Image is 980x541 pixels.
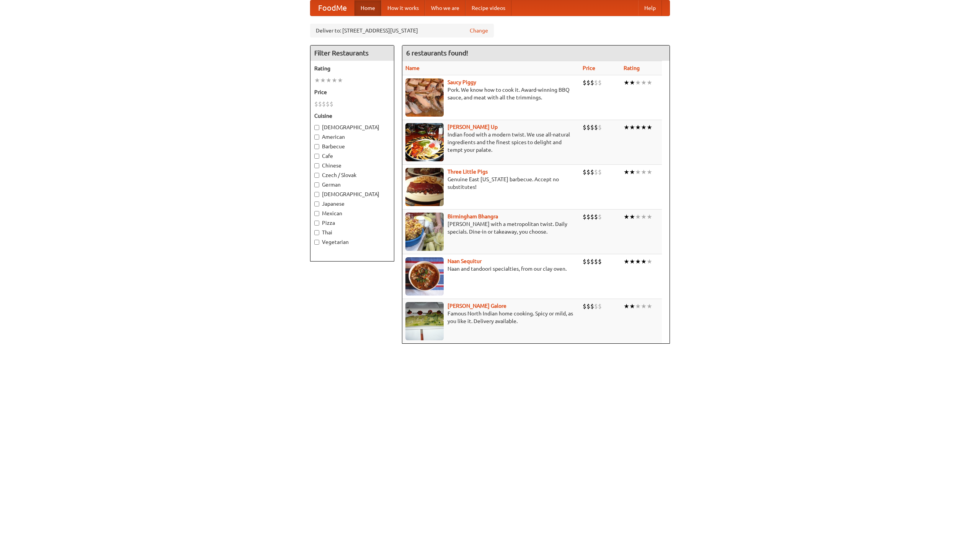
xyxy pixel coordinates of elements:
[448,258,482,264] a: Naan Sequitur
[598,123,602,132] li: $
[583,78,586,87] li: $
[629,168,635,176] li: ★
[590,302,594,310] li: $
[337,76,343,84] li: ★
[624,78,629,87] li: ★
[314,190,390,198] label: [DEMOGRAPHIC_DATA]
[586,123,590,132] li: $
[470,27,488,34] a: Change
[629,123,635,132] li: ★
[635,213,641,221] li: ★
[629,213,635,221] li: ★
[448,169,488,175] a: Three Little Pigs
[448,124,498,130] a: [PERSON_NAME] Up
[314,173,319,178] input: Czech / Slovak
[590,123,594,132] li: $
[586,168,590,176] li: $
[314,125,319,130] input: [DEMOGRAPHIC_DATA]
[594,168,598,176] li: $
[647,123,652,132] li: ★
[590,168,594,176] li: $
[310,45,394,61] h4: Filter Restaurants
[326,76,332,84] li: ★
[406,49,468,57] ng-pluralize: 6 restaurants found!
[635,123,641,132] li: ★
[314,182,319,187] input: German
[405,168,444,206] img: littlepigs.jpg
[314,123,390,131] label: [DEMOGRAPHIC_DATA]
[586,302,590,310] li: $
[594,123,598,132] li: $
[314,240,319,245] input: Vegetarian
[405,220,577,236] p: [PERSON_NAME] with a metropolitan twist. Daily specials. Dine-in or takeaway, you choose.
[647,168,652,176] li: ★
[583,65,595,71] a: Price
[635,302,641,310] li: ★
[624,123,629,132] li: ★
[647,213,652,221] li: ★
[320,76,326,84] li: ★
[310,24,494,37] div: Deliver to: [STREET_ADDRESS][US_STATE]
[583,213,586,221] li: $
[405,175,577,191] p: Genuine East [US_STATE] barbecue. Accept no substitutes!
[314,135,319,140] input: American
[590,257,594,266] li: $
[405,310,577,325] p: Famous North Indian home cooking. Spicy or mild, as you like it. Delivery available.
[314,200,390,208] label: Japanese
[641,123,647,132] li: ★
[590,78,594,87] li: $
[448,213,498,219] a: Birmingham Bhangra
[641,78,647,87] li: ★
[405,65,420,71] a: Name
[586,213,590,221] li: $
[405,257,444,296] img: naansequitur.jpg
[448,303,506,309] b: [PERSON_NAME] Galore
[641,213,647,221] li: ★
[314,238,390,246] label: Vegetarian
[330,100,333,108] li: $
[638,0,662,16] a: Help
[405,131,577,154] p: Indian food with a modern twist. We use all-natural ingredients and the finest spices to delight ...
[314,162,390,169] label: Chinese
[314,144,319,149] input: Barbecue
[624,213,629,221] li: ★
[624,65,640,71] a: Rating
[314,112,390,120] h5: Cuisine
[629,78,635,87] li: ★
[405,265,577,273] p: Naan and tandoori specialties, from our clay oven.
[586,257,590,266] li: $
[624,168,629,176] li: ★
[583,168,586,176] li: $
[594,78,598,87] li: $
[381,0,425,16] a: How it works
[314,65,390,72] h5: Rating
[314,76,320,84] li: ★
[425,0,465,16] a: Who we are
[594,257,598,266] li: $
[583,123,586,132] li: $
[624,257,629,266] li: ★
[594,213,598,221] li: $
[598,168,602,176] li: $
[314,154,319,159] input: Cafe
[647,257,652,266] li: ★
[314,192,319,197] input: [DEMOGRAPHIC_DATA]
[314,230,319,235] input: Thai
[598,257,602,266] li: $
[405,213,444,251] img: bhangra.jpg
[641,257,647,266] li: ★
[314,181,390,188] label: German
[354,0,381,16] a: Home
[405,86,577,101] p: Pork. We know how to cook it. Award-winning BBQ sauce, and meat with all the trimmings.
[586,78,590,87] li: $
[405,123,444,161] img: curryup.jpg
[314,211,319,216] input: Mexican
[314,229,390,236] label: Thai
[326,100,330,108] li: $
[635,168,641,176] li: ★
[629,302,635,310] li: ★
[314,219,390,227] label: Pizza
